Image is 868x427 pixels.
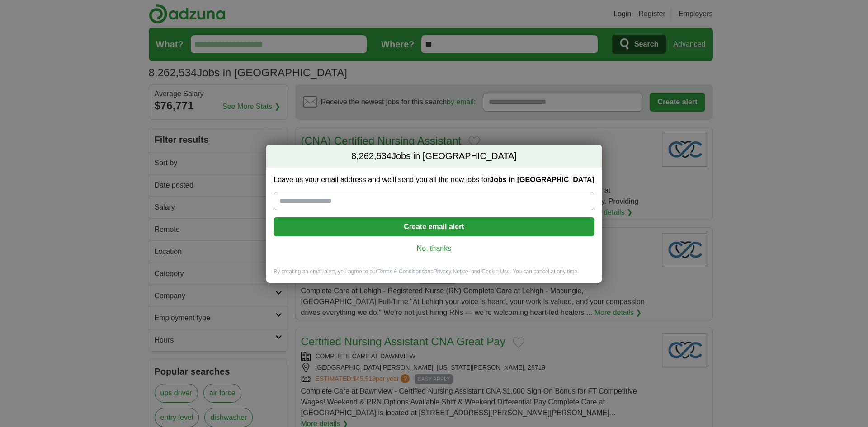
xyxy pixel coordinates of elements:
[274,175,594,185] label: Leave us your email address and we'll send you all the new jobs for
[490,176,594,183] strong: Jobs in [GEOGRAPHIC_DATA]
[281,244,587,253] a: No, thanks
[266,145,601,168] h2: Jobs in [GEOGRAPHIC_DATA]
[351,150,392,163] span: 8,262,534
[266,268,601,283] div: By creating an email alert, you agree to our and , and Cookie Use. You can cancel at any time.
[274,217,594,236] button: Create email alert
[434,268,468,275] a: Privacy Notice
[377,268,425,275] a: Terms & Conditions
